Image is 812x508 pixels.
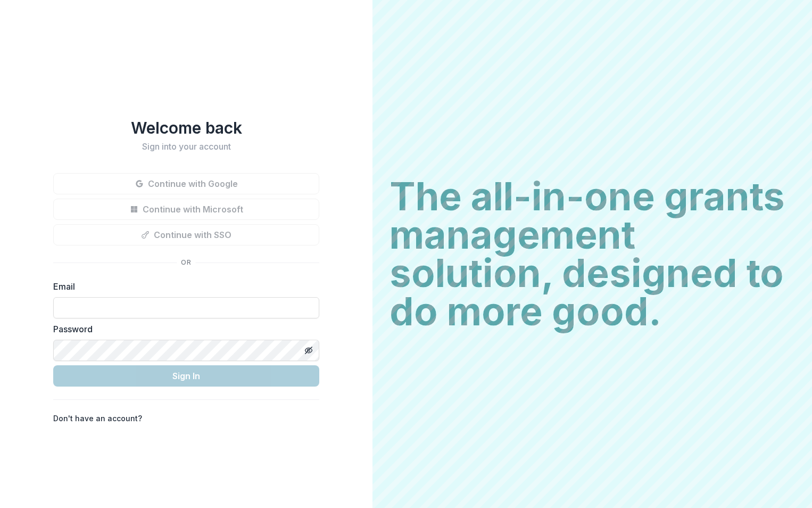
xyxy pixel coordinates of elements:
[53,323,313,335] label: Password
[53,118,319,137] h1: Welcome back
[53,173,319,194] button: Continue with Google
[300,342,317,359] button: Toggle password visibility
[53,199,319,220] button: Continue with Microsoft
[53,224,319,245] button: Continue with SSO
[53,413,142,424] p: Don't have an account?
[53,142,319,152] h2: Sign into your account
[53,280,313,293] label: Email
[53,365,319,387] button: Sign In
